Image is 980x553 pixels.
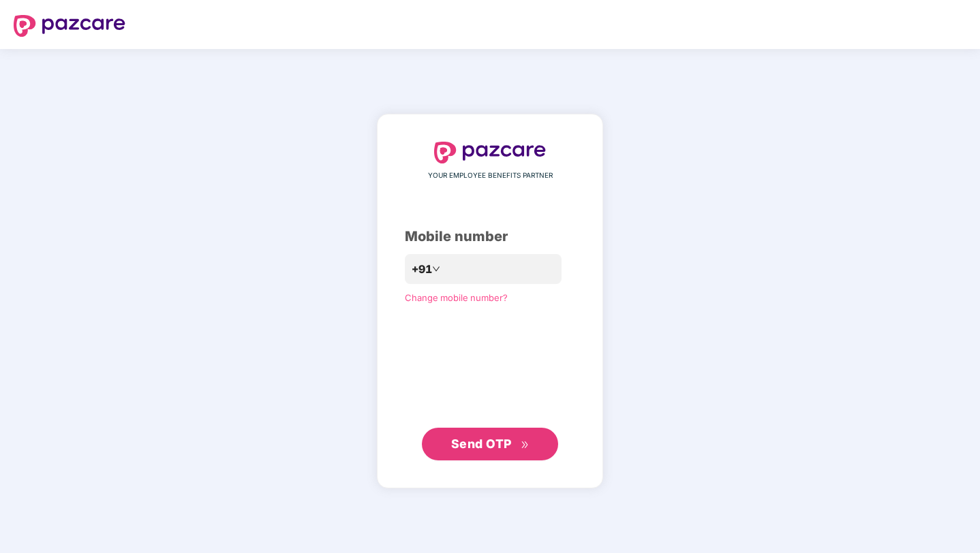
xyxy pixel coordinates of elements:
[432,265,440,273] span: down
[14,15,125,37] img: logo
[434,142,546,163] img: logo
[521,441,530,449] span: double-right
[412,261,432,278] span: +91
[451,437,512,451] span: Send OTP
[405,226,575,247] div: Mobile number
[422,428,558,460] button: Send OTPdouble-right
[428,170,553,181] span: YOUR EMPLOYEE BENEFITS PARTNER
[405,292,508,303] a: Change mobile number?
